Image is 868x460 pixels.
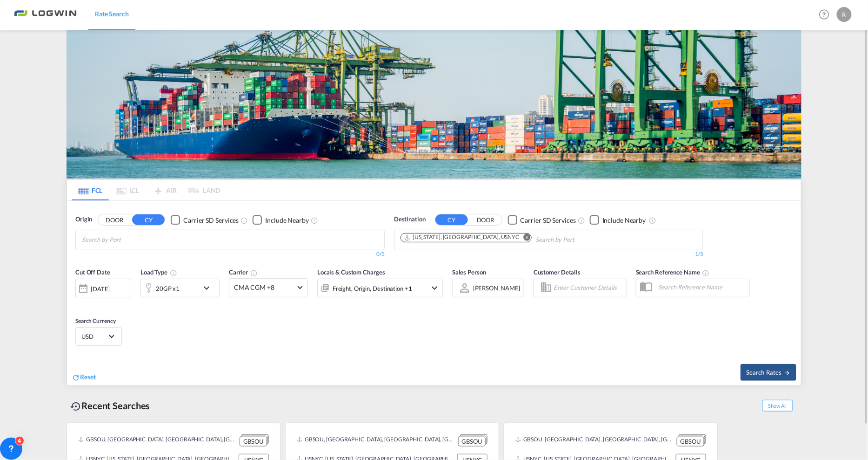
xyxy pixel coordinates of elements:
[404,233,519,241] div: New York, NY, USNYC
[14,4,77,25] img: bc73a0e0d8c111efacd525e4c8ad7d32.png
[78,434,237,446] div: GBSOU, Southampton, United Kingdom, GB & Ireland, Europe
[473,284,521,292] div: [PERSON_NAME]
[458,437,486,446] div: GBSOU
[333,282,412,295] div: Freight Origin Destination Factory Stuffing
[82,233,170,247] input: Chips input.
[72,373,80,382] md-icon: icon-refresh
[702,269,710,277] md-icon: Your search will be saved by the below given name
[521,216,576,225] div: Carrier SD Services
[746,369,791,376] span: Search Rates
[229,268,258,276] span: Carrier
[67,30,801,179] img: bild-fuer-ratentool.png
[837,7,852,22] div: R
[636,268,710,276] span: Search Reference Name
[816,7,837,23] div: Help
[394,215,426,224] span: Destination
[80,373,96,381] span: Reset
[429,282,440,294] md-icon: icon-chevron-down
[234,283,294,292] span: CMA CGM +8
[70,401,81,412] md-icon: icon-backup-restore
[201,282,217,294] md-icon: icon-chevron-down
[140,268,177,276] span: Load Type
[240,437,267,446] div: GBSOU
[297,434,456,446] div: GBSOU, Southampton, United Kingdom, GB & Ireland, Europe
[80,330,117,343] md-select: Select Currency: $ USDUnited States Dollar
[317,279,443,297] div: Freight Origin Destination Factory Stuffingicon-chevron-down
[762,400,793,412] span: Show All
[394,250,703,258] div: 1/5
[132,214,165,225] button: CY
[72,180,109,200] md-tab-item: FCL
[67,395,154,416] div: Recent Searches
[578,217,585,224] md-icon: Unchecked: Search for CY (Container Yard) services for all selected carriers.Checked : Search for...
[156,282,180,295] div: 20GP x1
[75,268,110,276] span: Cut Off Date
[140,279,220,297] div: 20GP x1icon-chevron-down
[404,233,521,241] div: Press delete to remove this chip.
[311,217,318,224] md-icon: Unchecked: Ignores neighbouring ports when fetching rates.Checked : Includes neighbouring ports w...
[517,233,531,243] button: Remove
[183,216,239,225] div: Carrier SD Services
[250,269,258,277] md-icon: The selected Trucker/Carrierwill be displayed in the rate results If the rates are from another f...
[75,279,131,298] div: [DATE]
[784,370,791,376] md-icon: icon-arrow-right
[75,250,385,258] div: 0/5
[265,216,309,225] div: Include Nearby
[469,215,502,226] button: DOOR
[91,285,110,293] div: [DATE]
[816,7,832,22] span: Help
[602,216,646,225] div: Include Nearby
[240,217,248,224] md-icon: Unchecked: Search for CY (Container Yard) services for all selected carriers.Checked : Search for...
[590,215,646,225] md-checkbox: Checkbox No Ink
[253,215,309,225] md-checkbox: Checkbox No Ink
[508,215,576,225] md-checkbox: Checkbox No Ink
[554,281,623,295] input: Enter Customer Details
[534,268,581,276] span: Customer Details
[171,215,239,225] md-checkbox: Checkbox No Ink
[435,214,468,225] button: CY
[75,297,82,309] md-datepicker: Select
[170,269,177,277] md-icon: icon-information-outline
[654,280,749,294] input: Search Reference Name
[399,230,628,247] md-chips-wrap: Chips container. Use arrow keys to select chips.
[67,201,801,385] div: OriginDOOR CY Checkbox No InkUnchecked: Search for CY (Container Yard) services for all selected ...
[452,268,486,276] span: Sales Person
[535,233,624,247] input: Chips input.
[80,230,174,247] md-chips-wrap: Chips container with autocompletion. Enter the text area, type text to search, and then use the u...
[98,215,131,226] button: DOOR
[95,10,129,18] span: Rate Search
[72,180,220,200] md-pagination-wrapper: Use the left and right arrow keys to navigate between tabs
[741,364,796,381] button: Search Ratesicon-arrow-right
[649,217,656,224] md-icon: Unchecked: Ignores neighbouring ports when fetching rates.Checked : Includes neighbouring ports w...
[677,437,704,446] div: GBSOU
[317,268,385,276] span: Locals & Custom Charges
[75,215,92,224] span: Origin
[515,434,674,446] div: GBSOU, Southampton, United Kingdom, GB & Ireland, Europe
[472,281,521,295] md-select: Sales Person: Ryan Le Plastrier
[72,372,96,383] div: icon-refreshReset
[81,332,107,341] span: USD
[75,317,116,324] span: Search Currency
